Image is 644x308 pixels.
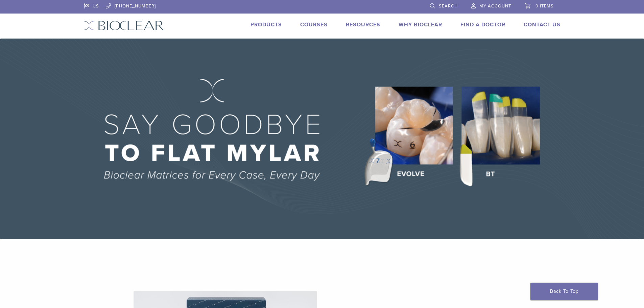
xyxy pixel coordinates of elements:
[84,21,164,30] img: Bioclear
[460,21,505,28] a: Find A Doctor
[300,21,328,28] a: Courses
[251,21,282,28] a: Products
[346,21,380,28] a: Resources
[439,3,458,9] span: Search
[399,21,442,28] a: Why Bioclear
[524,21,560,28] a: Contact Us
[535,3,554,9] span: 0 items
[479,3,511,9] span: My Account
[530,283,598,300] a: Back To Top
